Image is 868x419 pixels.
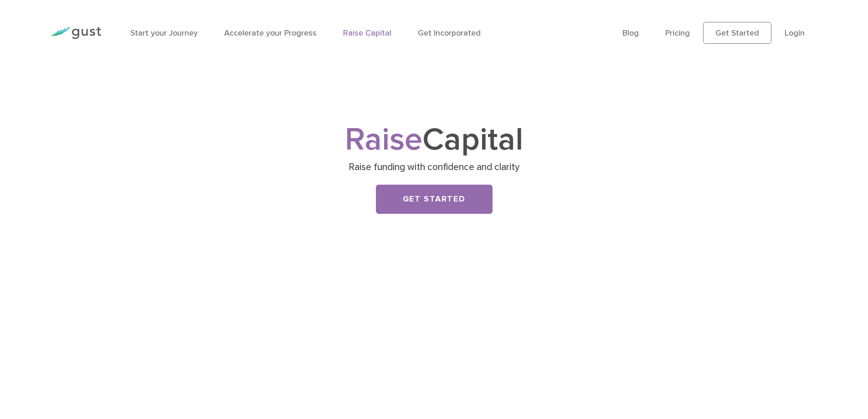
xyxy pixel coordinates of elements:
a: Login [785,28,805,38]
a: Accelerate your Progress [224,28,317,38]
h1: Capital [254,125,614,155]
a: Raise Capital [343,28,391,38]
a: Get Incorporated [418,28,481,38]
a: Blog [622,28,639,38]
a: Pricing [665,28,690,38]
span: Raise [345,120,422,159]
a: Start your Journey [130,28,198,38]
img: Gust Logo [50,27,101,39]
p: Raise funding with confidence and clarity [257,161,611,174]
a: Get Started [376,185,493,214]
a: Get Started [703,22,771,44]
